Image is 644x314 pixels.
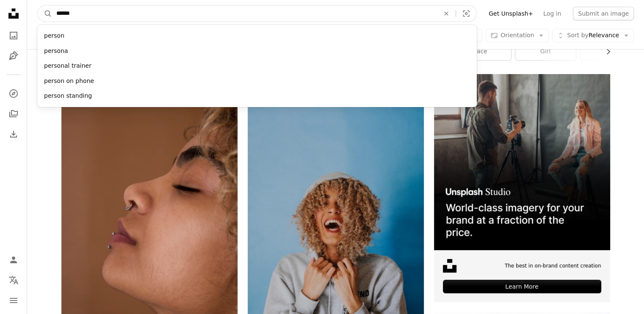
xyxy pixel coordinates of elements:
form: Find visuals sitewide [37,5,477,22]
div: Learn More [443,280,601,293]
a: Download History [5,126,22,143]
a: face [451,43,511,60]
button: scroll list to the right [600,43,610,60]
span: Sort by [567,32,588,39]
button: Clear [437,6,456,22]
button: Orientation [486,29,549,42]
div: person on phone [37,74,477,89]
button: Sort byRelevance [552,29,634,42]
a: Collections [5,105,22,122]
div: persona [37,44,477,59]
img: file-1715651741414-859baba4300dimage [434,74,610,250]
button: Visual search [456,6,476,22]
a: Log in [538,7,566,20]
a: Log in / Sign up [5,251,22,268]
button: Search Unsplash [38,6,52,22]
a: Photos [5,27,22,44]
div: person standing [37,88,477,104]
span: The best in on-brand content creation [505,262,601,270]
button: Language [5,272,22,289]
span: Relevance [567,31,619,40]
a: Home — Unsplash [5,5,22,24]
a: model [580,43,641,60]
a: Explore [5,85,22,102]
a: smiling woman wearing gray hoodie [248,202,424,210]
img: file-1631678316303-ed18b8b5cb9cimage [443,259,456,273]
button: Menu [5,292,22,309]
a: Illustrations [5,47,22,64]
a: girl [515,43,576,60]
button: Submit an image [573,7,634,20]
div: person [37,28,477,44]
div: personal trainer [37,58,477,74]
a: The best in on-brand content creationLearn More [434,74,610,302]
a: Get Unsplash+ [484,7,538,20]
a: A close up of a person with a nose piercing [61,202,238,210]
span: Orientation [500,32,534,39]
